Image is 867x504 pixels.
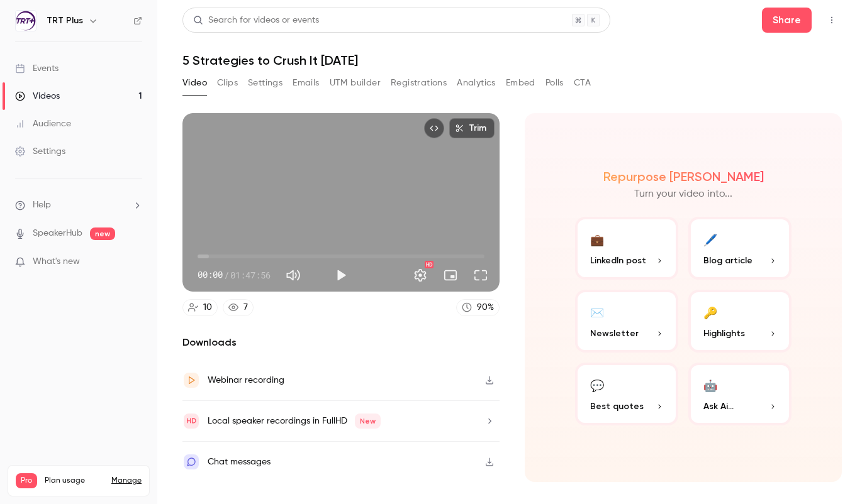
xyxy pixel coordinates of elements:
[506,73,535,93] button: Embed
[182,335,500,350] h2: Downloads
[575,290,678,353] button: ✉️Newsletter
[703,400,734,413] span: Ask Ai...
[603,169,764,184] h2: Repurpose [PERSON_NAME]
[293,73,319,93] button: Emails
[590,254,646,267] span: LinkedIn post
[762,8,812,33] button: Share
[574,73,591,93] button: CTA
[328,263,354,288] button: Play
[193,14,319,27] div: Search for videos or events
[449,118,495,138] button: Trim
[355,414,381,429] span: New
[33,227,82,240] a: SpeakerHub
[16,11,36,31] img: TRT Plus
[198,268,271,282] div: 00:00
[208,373,284,388] div: Webinar recording
[33,199,51,212] span: Help
[203,301,212,314] div: 10
[575,217,678,280] button: 💼LinkedIn post
[425,261,433,268] div: HD
[15,62,59,75] div: Events
[90,227,115,240] span: new
[688,363,791,425] button: 🤖Ask Ai...
[688,290,791,353] button: 🔑Highlights
[590,375,604,395] div: 💬
[182,53,842,68] h1: 5 Strategies to Crush It [DATE]
[230,268,271,282] span: 01:47:56
[15,90,60,102] div: Videos
[47,14,83,27] h6: TRT Plus
[182,73,207,93] button: Video
[391,73,447,93] button: Registrations
[688,217,791,280] button: 🖊️Blog article
[243,301,248,314] div: 7
[208,454,271,469] div: Chat messages
[545,73,564,93] button: Polls
[703,327,745,340] span: Highlights
[182,299,218,316] a: 10
[468,263,493,288] button: Full screen
[111,476,142,486] a: Manage
[703,302,717,322] div: 🔑
[590,327,639,340] span: Newsletter
[703,254,752,267] span: Blog article
[45,476,104,486] span: Plan usage
[16,473,37,488] span: Pro
[224,268,229,282] span: /
[330,73,381,93] button: UTM builder
[438,263,463,288] button: Turn on miniplayer
[822,10,842,30] button: Top Bar Actions
[208,414,381,429] div: Local speaker recordings in FullHD
[457,73,496,93] button: Analytics
[223,299,254,316] a: 7
[15,199,142,212] li: help-dropdown-opener
[575,363,678,425] button: 💬Best quotes
[590,400,644,413] span: Best quotes
[15,145,65,158] div: Settings
[281,263,306,288] button: Mute
[477,301,494,314] div: 90 %
[590,229,604,249] div: 💼
[33,255,80,268] span: What's new
[703,229,717,249] div: 🖊️
[424,118,444,138] button: Embed video
[248,73,282,93] button: Settings
[198,268,223,282] span: 00:00
[456,299,500,316] a: 90%
[217,73,238,93] button: Clips
[408,263,433,288] button: Settings
[590,302,604,322] div: ✉️
[703,375,717,395] div: 🤖
[634,187,732,202] p: Turn your video into...
[15,118,71,130] div: Audience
